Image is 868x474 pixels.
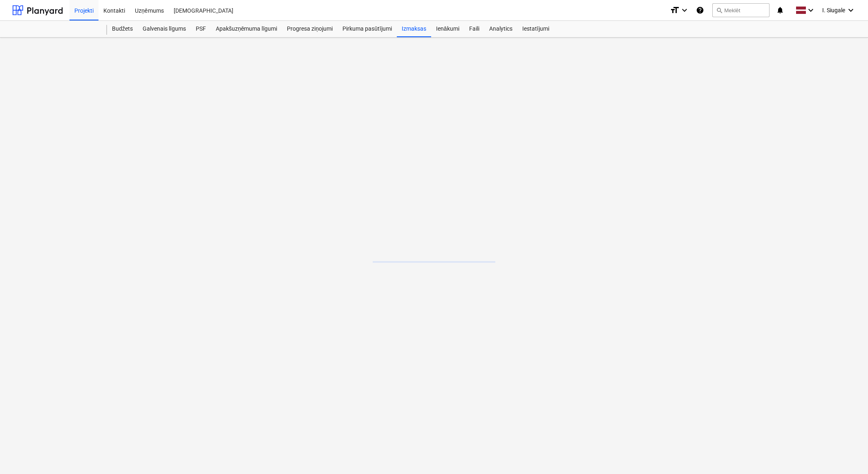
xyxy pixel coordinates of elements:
a: Progresa ziņojumi [282,21,338,37]
a: Analytics [484,21,517,37]
i: keyboard_arrow_down [846,5,856,15]
a: Ienākumi [431,21,464,37]
span: search [716,7,723,13]
a: PSF [191,21,211,37]
a: Galvenais līgums [138,21,191,37]
a: Faili [464,21,484,37]
a: Apakšuzņēmuma līgumi [211,21,282,37]
i: notifications [776,5,784,15]
i: keyboard_arrow_down [806,5,816,15]
button: Meklēt [712,3,770,17]
a: Izmaksas [397,21,431,37]
a: Iestatījumi [517,21,554,37]
i: format_size [670,5,680,15]
i: keyboard_arrow_down [680,5,689,15]
i: Zināšanu pamats [696,5,704,15]
a: Budžets [107,21,138,37]
span: I. Siugale [822,7,845,13]
a: Pirkuma pasūtījumi [338,21,397,37]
